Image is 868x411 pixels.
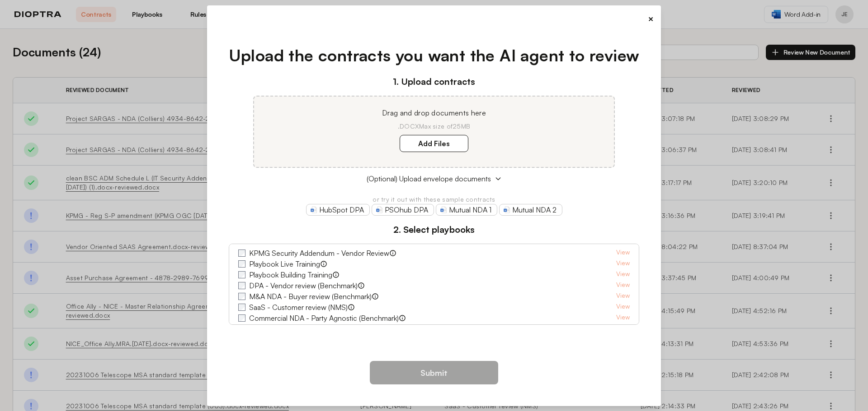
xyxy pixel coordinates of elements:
[229,75,640,88] h3: 1. Upload contracts
[370,361,498,384] button: Submit
[372,204,434,216] a: PSOhub DPA
[249,280,358,291] label: DPA - Vendor review (Benchmark)
[249,313,399,323] label: Commercial NDA - Party Agnostic (Benchmark)
[229,223,640,236] h3: 2. Select playbooks
[249,248,389,259] label: KPMG Security Addendum - Vendor Review
[306,204,370,216] a: HubSpot DPA
[249,323,366,334] label: DPA - Customer review (Benchmark)
[265,107,603,118] p: Drag and drop documents here
[249,259,320,269] label: Playbook Live Training
[616,291,630,302] a: View
[616,313,630,323] a: View
[249,269,332,280] label: Playbook Building Training
[499,204,562,216] a: Mutual NDA 2
[367,173,491,184] span: (Optional) Upload envelope documents
[249,291,372,302] label: M&A NDA - Buyer review (Benchmark)
[249,302,348,313] label: SaaS - Customer review (NMS)
[229,173,640,184] button: (Optional) Upload envelope documents
[229,43,640,68] h1: Upload the contracts you want the AI agent to review
[229,195,640,204] p: or try it out with these sample contracts
[616,259,630,269] a: View
[648,13,654,25] button: ×
[616,248,630,259] a: View
[436,204,497,216] a: Mutual NDA 1
[616,269,630,280] a: View
[265,122,603,131] p: .DOCX Max size of 25MB
[616,302,630,313] a: View
[616,280,630,291] a: View
[400,135,468,152] label: Add Files
[616,323,630,334] a: View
